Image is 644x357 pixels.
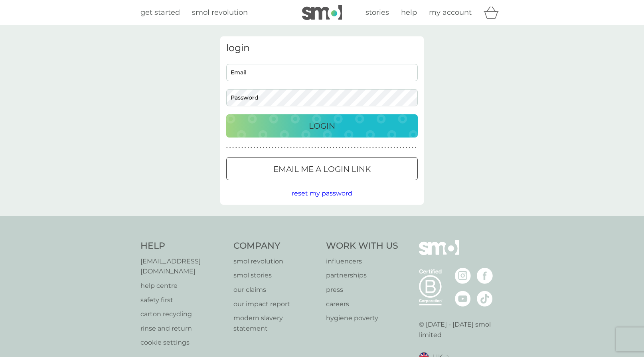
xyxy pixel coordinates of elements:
[278,146,280,150] p: ●
[269,146,271,150] p: ●
[293,146,295,150] p: ●
[235,146,237,150] p: ●
[429,7,472,18] a: my account
[326,256,398,267] a: influencers
[233,285,318,295] a: our claims
[381,146,383,150] p: ●
[140,309,225,319] a: carton recycling
[284,146,286,150] p: ●
[226,146,228,150] p: ●
[363,146,365,150] p: ●
[455,291,471,307] img: visit the smol Youtube page
[140,240,225,252] h4: Help
[330,146,331,150] p: ●
[320,146,322,150] p: ●
[339,146,340,150] p: ●
[412,146,413,150] p: ●
[455,268,471,284] img: visit the smol Instagram page
[275,146,277,150] p: ●
[140,323,225,334] p: rinse and return
[140,337,225,348] a: cookie settings
[327,146,328,150] p: ●
[251,146,252,150] p: ●
[233,256,318,267] a: smol revolution
[226,157,418,180] button: Email me a login link
[140,295,225,305] a: safety first
[314,146,316,150] p: ●
[477,268,493,284] img: visit the smol Facebook page
[397,146,398,150] p: ●
[226,42,418,54] h3: login
[391,146,392,150] p: ●
[299,146,301,150] p: ●
[232,146,234,150] p: ●
[290,146,292,150] p: ●
[233,299,318,309] p: our impact report
[393,146,395,150] p: ●
[272,146,273,150] p: ●
[318,146,319,150] p: ●
[239,146,240,150] p: ●
[140,281,225,291] a: help centre
[257,146,258,150] p: ●
[348,146,350,150] p: ●
[345,146,346,150] p: ●
[247,146,249,150] p: ●
[354,146,356,150] p: ●
[302,146,304,150] p: ●
[192,8,248,17] span: smol revolution
[309,120,335,132] p: Login
[140,256,225,277] a: [EMAIL_ADDRESS][DOMAIN_NAME]
[326,270,398,281] a: partnerships
[226,114,418,138] button: Login
[233,313,318,333] a: modern slavery statement
[263,146,265,150] p: ●
[326,240,398,252] h4: Work With Us
[365,7,389,18] a: stories
[333,146,334,150] p: ●
[308,146,310,150] p: ●
[140,7,180,18] a: get started
[336,146,338,150] p: ●
[254,146,255,150] p: ●
[342,146,344,150] p: ●
[419,240,459,267] img: smol
[326,313,398,323] a: hygiene poverty
[326,299,398,309] a: careers
[281,146,282,150] p: ●
[403,146,404,150] p: ●
[292,189,352,197] span: reset my password
[360,146,362,150] p: ●
[192,7,248,18] a: smol revolution
[233,240,318,252] h4: Company
[266,146,267,150] p: ●
[324,146,325,150] p: ●
[387,146,389,150] p: ●
[351,146,353,150] p: ●
[415,146,417,150] p: ●
[366,146,368,150] p: ●
[369,146,371,150] p: ●
[406,146,407,150] p: ●
[401,8,417,17] span: help
[477,291,493,307] img: visit the smol Tiktok page
[140,8,180,17] span: get started
[326,285,398,295] a: press
[245,146,246,150] p: ●
[292,188,352,199] button: reset my password
[484,4,504,20] div: basket
[296,146,298,150] p: ●
[302,5,342,20] img: smol
[375,146,377,150] p: ●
